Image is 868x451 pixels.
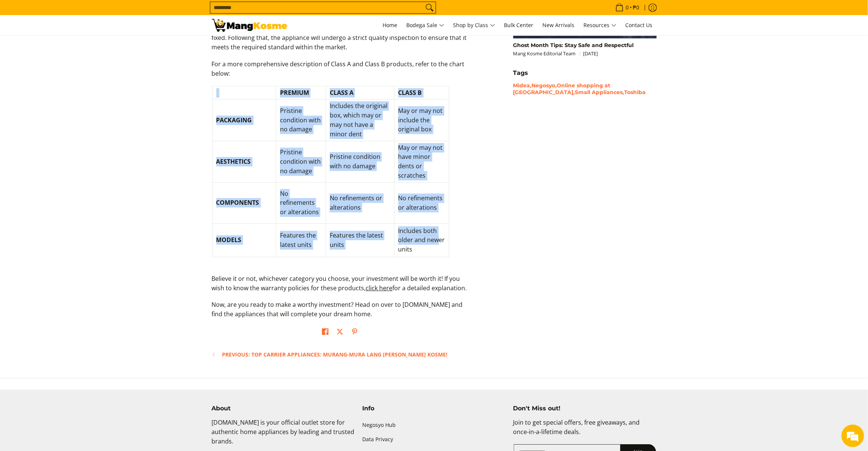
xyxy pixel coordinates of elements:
textarea: Type your message and hit 'Enter' [4,206,144,232]
a: Midea [513,82,530,89]
p: Now, are you ready to make a worthy investment? Head on over to [DOMAIN_NAME] and find the applia... [212,300,468,326]
a: Online shopping at [GEOGRAPHIC_DATA] [513,82,611,96]
span: Bodega Sale [407,21,444,30]
td: Pristine condition with no damage [276,99,326,141]
a: Toshiba [625,89,646,96]
td: Includes both older and newer units [394,223,449,257]
a: Pin on Pinterest [349,326,360,339]
span: Shop by Class [453,21,495,30]
a: Ghost Month Tips: Stay Safe and Respectful [513,42,634,49]
div: Chat with us now [39,42,127,52]
a: Share on Facebook [320,326,331,339]
td: Features the latest units [326,223,394,257]
td: Pristine condition with no damage [276,141,326,182]
span: 0 [625,5,630,10]
a: Previous: Top Carrier Appliances: Murang-mura lang [PERSON_NAME] Kosme! [222,350,448,360]
td: No refinements or alterations [394,182,449,223]
p: For a more comprehensive description of Class A and Class B products, refer to the chart below: [212,59,468,86]
strong: CLASS B [398,88,422,97]
span: Contact Us [626,21,653,29]
a: Shop by Class [450,15,499,35]
a: click here [366,284,393,292]
span: Home [383,21,398,29]
a: Negosyo [532,82,556,89]
span: ₱0 [632,5,641,10]
a: Post on X [335,326,345,339]
h4: About [212,405,355,412]
strong: PACKAGING [216,116,252,124]
a: Bulk Center [501,15,537,35]
h6: , , , , [513,82,657,96]
td: Includes the original box, which may or may not have a minor dent [326,99,394,141]
span: Bulk Center [504,21,534,29]
td: Features the latest units [276,223,326,257]
td: No refinements or alterations [326,182,394,223]
a: Resources [580,15,620,35]
strong: CLASS A [330,88,354,97]
a: Negosyo Hub [363,418,506,432]
strong: MODELS [216,236,242,244]
span: Resources [584,21,617,30]
h5: Tags [513,69,657,77]
td: May or may not include the original box [394,99,449,141]
a: Home [379,15,401,35]
td: No refinements or alterations [276,182,326,223]
h4: Info [363,405,506,412]
strong: COMPONENTS [216,198,259,207]
button: Search [424,2,436,13]
div: Minimize live chat window [124,4,142,22]
h4: Don't Miss out! [513,405,656,412]
td: May or may not have minor dents or scratches [394,141,449,182]
a: New Arrivals [539,15,579,35]
p: Believe it or not, whichever category you choose, your investment will be worth it! If you wish t... [212,274,468,300]
span: • [613,3,642,12]
a: Data Privacy [363,433,506,447]
td: Pristine condition with no damage [326,141,394,182]
img: Mang Kosme&#39;s Premium, Class A, &amp; Class B Home Appliances l MK Blog [212,19,287,32]
p: Join to get special offers, free giveaways, and once-in-a-lifetime deals. [513,418,656,444]
a: Small Appliances [575,89,623,96]
strong: AESTHETICS [216,157,251,166]
time: [DATE] [583,50,598,57]
a: Contact Us [622,15,657,35]
span: We're online! [44,95,104,171]
nav: Main Menu [295,15,657,35]
span: New Arrivals [543,21,575,29]
strong: PREMIUM [280,88,309,97]
small: Mang Kosme Editorial Team [513,50,598,57]
a: Bodega Sale [403,15,448,35]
